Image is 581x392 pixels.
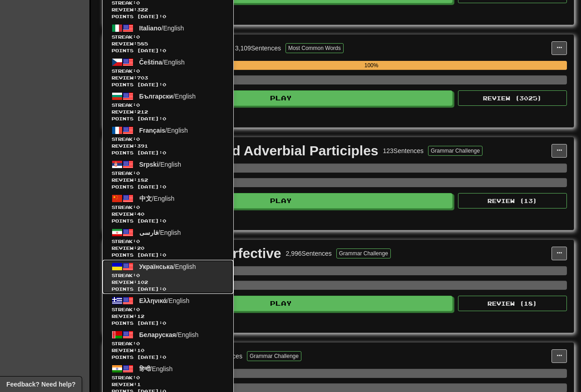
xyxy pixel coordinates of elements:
span: / English [139,25,184,32]
span: Български [139,93,173,100]
span: Points [DATE]: 0 [112,149,224,156]
span: فارسی [139,229,158,236]
a: 中文/EnglishStreak:0 Review:40Points [DATE]:0 [103,192,233,226]
span: Review: 20 [112,245,224,252]
span: Streak: [112,136,224,143]
span: Points [DATE]: 0 [112,184,224,190]
span: Streak: [112,68,224,74]
a: Ελληνικά/EnglishStreak:0 Review:12Points [DATE]:0 [103,294,233,328]
span: / English [139,331,199,338]
span: हिन्दी [139,365,150,372]
span: / English [139,263,196,270]
div: Active, Passive, and Adverbial Participles [109,144,379,158]
span: Review: 703 [112,74,224,81]
a: Italiano/EnglishStreak:0 Review:585Points [DATE]:0 [103,21,233,55]
a: Srpski/EnglishStreak:0 Review:182Points [DATE]:0 [103,158,233,192]
span: / English [139,229,181,236]
span: Streak: [112,170,224,177]
span: 0 [136,136,140,142]
button: Review (13) [458,193,567,208]
span: / English [139,297,190,304]
span: Streak: [112,272,224,279]
span: 0 [136,273,140,278]
div: 3,109 Sentences [235,44,281,53]
span: 0 [136,341,140,346]
span: Review: 12 [112,313,224,320]
span: Points [DATE]: 0 [112,13,224,20]
span: 0 [136,102,140,108]
div: 100% [176,61,567,70]
span: 0 [136,307,140,312]
span: / English [139,93,196,100]
a: Беларуская/EnglishStreak:0 Review:10Points [DATE]:0 [103,328,233,362]
span: Review: 322 [112,6,224,13]
button: Review (3025) [458,90,567,106]
span: Points [DATE]: 0 [112,47,224,54]
a: فارسی/EnglishStreak:0 Review:20Points [DATE]:0 [103,226,233,260]
span: Français [139,127,166,134]
span: Review: 40 [112,211,224,218]
a: Français/EnglishStreak:0 Review:391Points [DATE]:0 [103,124,233,158]
span: Streak: [112,34,224,40]
span: 中文 [139,195,152,202]
button: Grammar Challenge [247,351,301,361]
span: 0 [136,34,140,40]
span: 0 [136,170,140,176]
button: Play [109,296,453,311]
div: 2,996 Sentences [286,249,332,258]
span: 0 [136,68,140,74]
span: Streak: [112,204,224,211]
span: Points [DATE]: 0 [112,252,224,258]
span: 0 [136,375,140,380]
span: Points [DATE]: 0 [112,81,224,88]
span: Points [DATE]: 0 [112,286,224,293]
span: Review: 391 [112,143,224,149]
span: / English [139,365,173,372]
span: / English [139,59,185,66]
span: Points [DATE]: 0 [112,115,224,122]
span: Italiano [139,25,162,32]
a: Čeština/EnglishStreak:0 Review:703Points [DATE]:0 [103,55,233,89]
span: / English [139,161,182,168]
button: Review (18) [458,296,567,311]
button: Play [109,193,453,208]
span: / English [139,127,188,134]
button: Grammar Challenge [428,146,483,156]
span: Čeština [139,59,162,66]
span: Review: 182 [112,177,224,184]
div: 123 Sentences [383,146,424,155]
span: Streak: [112,340,224,347]
span: 0 [136,238,140,244]
button: Play [109,90,453,106]
span: Streak: [112,238,224,245]
span: Srpski [139,161,159,168]
span: Points [DATE]: 0 [112,354,224,361]
span: / English [139,195,175,202]
span: Review: 212 [112,109,224,115]
span: Review: 1 [112,381,224,388]
span: Streak: [112,374,224,381]
a: Български/EnglishStreak:0 Review:212Points [DATE]:0 [103,89,233,124]
span: Review: 102 [112,279,224,286]
span: Streak: [112,102,224,109]
span: Points [DATE]: 0 [112,218,224,224]
span: 0 [136,204,140,210]
span: Points [DATE]: 0 [112,320,224,327]
a: Українська/EnglishStreak:0 Review:102Points [DATE]:0 [103,260,233,294]
button: Most Common Words [286,43,344,53]
span: Review: 585 [112,40,224,47]
span: Review: 10 [112,347,224,354]
span: Українська [139,263,173,270]
span: Беларуская [139,331,176,338]
span: Streak: [112,306,224,313]
button: Grammar Challenge [336,248,391,258]
span: Open feedback widget [6,380,75,389]
span: Ελληνικά [139,297,167,304]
